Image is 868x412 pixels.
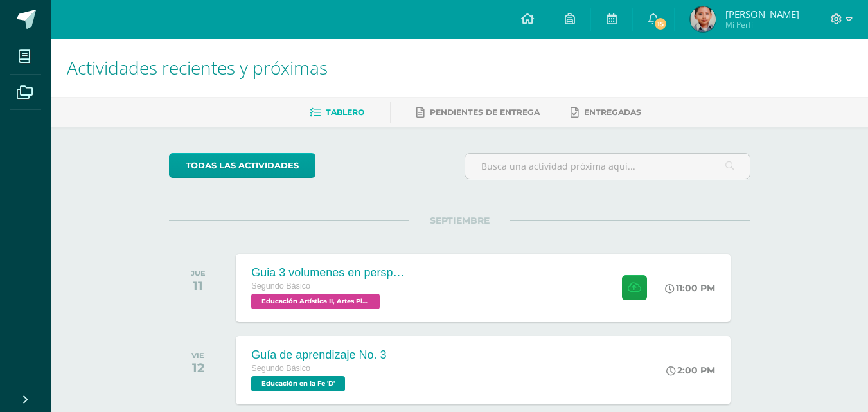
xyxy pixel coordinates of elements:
[191,360,204,375] div: 12
[665,282,715,294] div: 11:00 PM
[251,294,380,309] span: Educación Artística II, Artes Plásticas 'D'
[251,282,310,291] span: Segundo Básico
[725,19,799,30] span: Mi Perfil
[169,153,315,178] a: todas las Actividades
[725,8,799,21] span: [PERSON_NAME]
[251,364,310,373] span: Segundo Básico
[690,6,716,32] img: af7b3d81717d8c5a5bbb1c9b0082897e.png
[310,102,364,123] a: Tablero
[251,266,405,280] div: Guia 3 volumenes en perspectiva
[571,102,641,123] a: Entregadas
[191,278,206,293] div: 11
[326,107,364,117] span: Tablero
[191,351,204,360] div: VIE
[409,215,510,226] span: SEPTIEMBRE
[191,269,206,278] div: JUE
[251,348,386,362] div: Guía de aprendizaje No. 3
[653,17,668,31] span: 15
[465,154,750,179] input: Busca una actividad próxima aquí...
[430,107,540,117] span: Pendientes de entrega
[666,364,715,376] div: 2:00 PM
[584,107,641,117] span: Entregadas
[67,55,328,80] span: Actividades recientes y próximas
[251,376,345,391] span: Educación en la Fe 'D'
[416,102,540,123] a: Pendientes de entrega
